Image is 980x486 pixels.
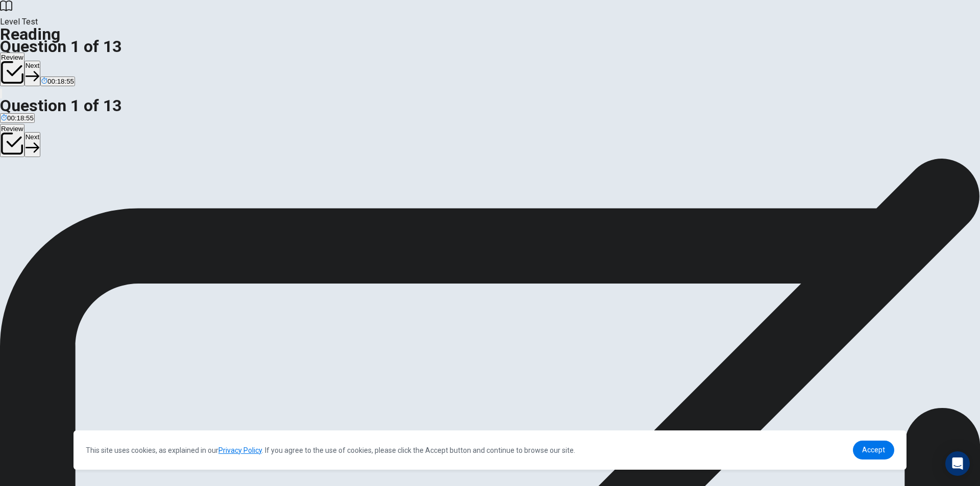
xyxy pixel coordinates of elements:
[7,114,34,122] span: 00:18:55
[24,132,40,157] button: Next
[862,446,885,454] span: Accept
[853,441,894,459] a: dismiss cookie message
[945,451,970,476] div: Open Intercom Messenger
[73,430,906,470] div: cookieconsent
[86,446,575,454] span: This site uses cookies, as explained in our . If you agree to the use of cookies, please click th...
[47,78,74,85] span: 00:18:55
[24,61,40,86] button: Next
[218,446,262,454] a: Privacy Policy
[40,76,75,86] button: 00:18:55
